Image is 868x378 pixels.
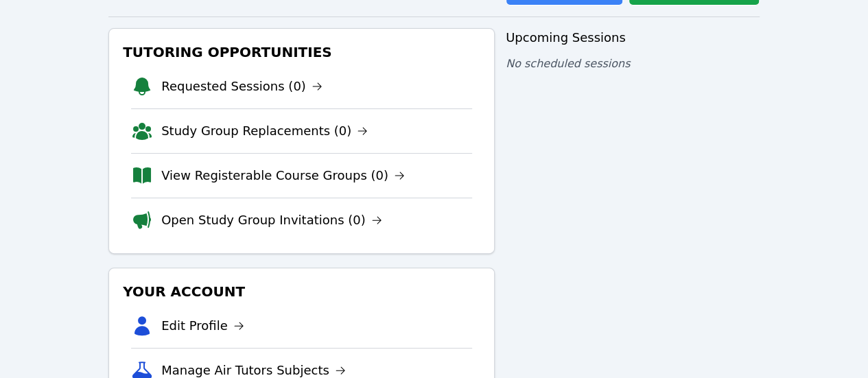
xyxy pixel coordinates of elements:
h3: Upcoming Sessions [506,28,760,47]
a: Requested Sessions (0) [161,77,322,96]
a: Open Study Group Invitations (0) [161,211,382,230]
span: No scheduled sessions [506,57,630,70]
a: Edit Profile [161,316,244,335]
h3: Your Account [120,279,483,304]
a: View Registerable Course Groups (0) [161,166,405,185]
a: Study Group Replacements (0) [161,121,368,141]
h3: Tutoring Opportunities [120,40,483,64]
